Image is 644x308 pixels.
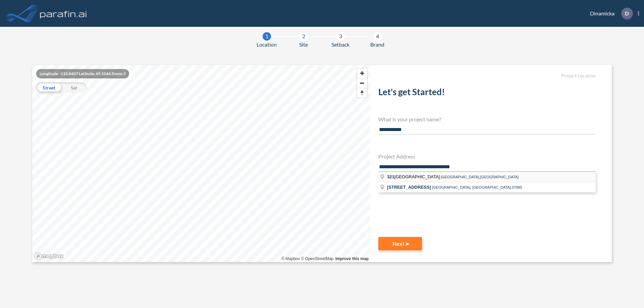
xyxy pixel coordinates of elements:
button: Zoom in [357,68,367,78]
canvas: Map [32,65,370,262]
h4: What is your project name? [378,116,596,122]
button: Next [378,237,422,250]
span: 321 [387,174,394,179]
div: 4 [373,32,382,41]
p: D [625,10,629,16]
span: [GEOGRAPHIC_DATA] [387,174,441,179]
a: OpenStreetMap [301,256,333,261]
span: Brand [370,41,384,49]
span: Reset bearing to north [357,88,367,98]
div: Sat [61,82,87,93]
img: logo [39,7,88,20]
div: 3 [336,32,345,41]
a: Mapbox homepage [34,252,64,260]
div: 1 [263,32,271,41]
div: Dinamicka [580,8,639,19]
span: Site [299,41,308,49]
span: [STREET_ADDRESS] [387,185,431,190]
span: Setback [331,41,350,49]
div: Longitude: -110.8407 Latitude: 49.1044 Zoom: 2 [36,69,129,78]
span: Location [257,41,277,49]
span: [GEOGRAPHIC_DATA],[GEOGRAPHIC_DATA] [441,175,519,179]
a: Improve this map [335,256,369,261]
div: Street [36,82,61,93]
h4: Project Address [378,153,596,160]
h5: Project Location [378,73,596,79]
a: Mapbox [281,256,300,261]
span: [GEOGRAPHIC_DATA], [GEOGRAPHIC_DATA],07885 [432,185,522,189]
button: Reset bearing to north [357,88,367,98]
button: Zoom out [357,78,367,88]
div: 2 [300,32,308,41]
h2: Let's get Started! [378,87,596,100]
